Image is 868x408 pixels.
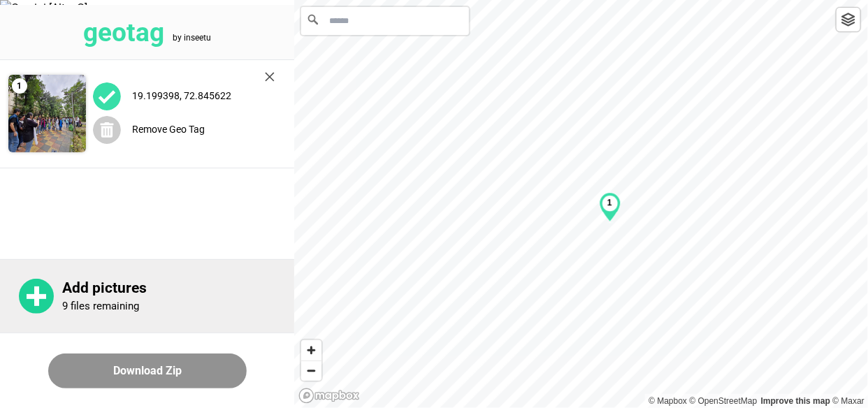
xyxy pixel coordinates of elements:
button: Download Zip [48,354,247,388]
p: Add pictures [62,279,294,297]
a: Mapbox logo [298,388,360,404]
b: 1 [607,198,612,207]
span: 1 [12,78,27,94]
div: Map marker [600,192,621,223]
tspan: by inseetu [173,33,211,43]
img: 9kAAAEKDgAAAEltYWdlX1VUQ19EYXRhMTc1OTEyNjgwNzAwMgAAoQoIAAAATUNDX0RhdGE0MDUAAOEMDwAAAEdhbGxlcnlfRE... [8,75,86,152]
a: Maxar [832,396,865,406]
img: uploadImagesAlt [93,82,121,110]
tspan: geotag [83,17,164,48]
a: OpenStreetMap [690,396,758,406]
a: Map feedback [761,396,830,406]
img: toggleLayer [841,13,855,27]
input: Search [301,7,469,35]
a: Mapbox [649,396,687,406]
label: Remove Geo Tag [132,124,205,135]
img: cross [265,72,275,82]
span: Zoom out [301,361,321,381]
button: Zoom in [301,340,321,360]
p: 9 files remaining [62,300,139,312]
button: Zoom out [301,360,321,381]
label: 19.199398, 72.845622 [132,90,231,101]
